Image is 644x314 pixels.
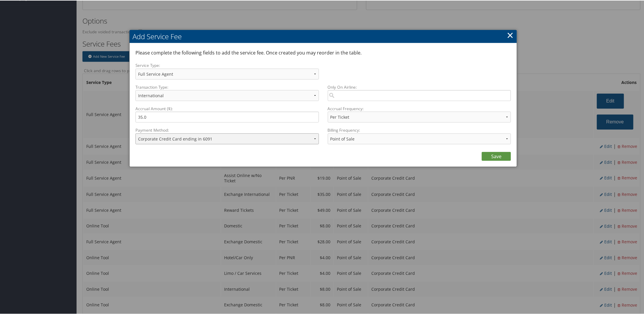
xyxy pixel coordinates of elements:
[328,84,511,90] label: Only On Airline:
[507,29,514,40] a: ×
[130,29,517,42] h2: Add Service Fee
[135,62,319,68] label: Service Type:
[135,84,319,90] label: Transaction Type:
[135,49,506,56] p: Please complete the following fields to add the service fee. Once created you may reorder in the ...
[482,151,511,160] a: Save
[328,105,364,111] label: Accrual Frequency :
[135,127,319,133] label: Payment Method:
[135,105,319,111] label: Accrual Amount ($):
[328,127,360,133] label: Billing Frequency:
